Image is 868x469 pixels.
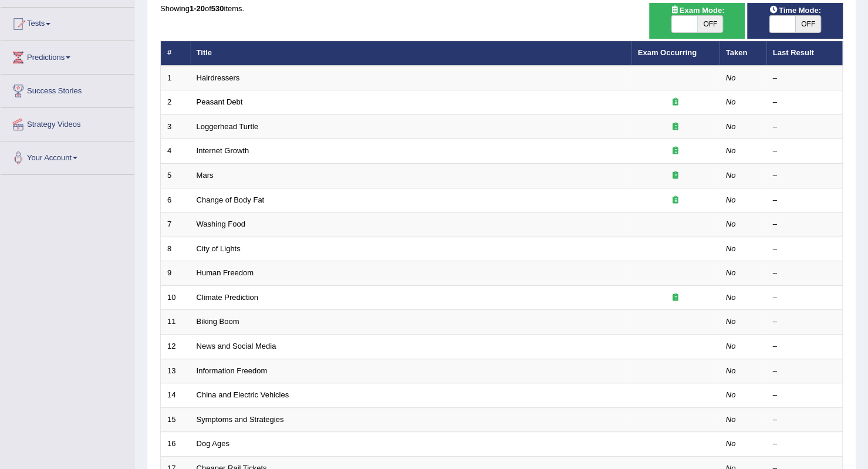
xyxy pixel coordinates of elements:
[726,342,736,350] em: No
[726,171,736,180] em: No
[161,383,190,408] td: 14
[773,341,836,352] div: –
[197,171,214,180] a: Mars
[773,122,836,133] div: –
[638,48,697,57] a: Exam Occurring
[160,3,843,14] div: Showing of items.
[666,4,729,16] span: Exam Mode:
[197,439,229,448] a: Dog Ages
[726,366,736,375] em: No
[161,334,190,359] td: 12
[773,268,836,279] div: –
[795,16,821,32] span: OFF
[773,316,836,328] div: –
[190,41,631,66] th: Title
[726,390,736,399] em: No
[773,170,836,181] div: –
[197,122,259,131] a: Loggerhead Turtle
[197,73,240,82] a: Hairdressers
[773,292,836,303] div: –
[161,310,190,335] td: 11
[197,293,259,302] a: Climate Prediction
[161,212,190,237] td: 7
[197,195,265,204] a: Change of Body Fat
[161,285,190,310] td: 10
[1,108,134,137] a: Strategy Videos
[197,342,276,350] a: News and Social Media
[638,146,713,157] div: Exam occurring question
[197,317,239,326] a: Biking Boom
[197,366,268,375] a: Information Freedom
[197,97,243,106] a: Peasant Debt
[638,292,713,303] div: Exam occurring question
[726,97,736,106] em: No
[773,219,836,230] div: –
[773,97,836,108] div: –
[161,261,190,286] td: 9
[197,220,245,228] a: Washing Food
[161,139,190,164] td: 4
[197,415,284,424] a: Symptoms and Strategies
[161,237,190,261] td: 8
[161,432,190,457] td: 16
[1,41,134,70] a: Predictions
[161,66,190,90] td: 1
[211,4,224,13] b: 530
[197,390,289,399] a: China and Electric Vehicles
[638,195,713,206] div: Exam occurring question
[161,359,190,383] td: 13
[697,16,723,32] span: OFF
[1,8,134,37] a: Tests
[726,293,736,302] em: No
[720,41,766,66] th: Taken
[161,164,190,188] td: 5
[638,170,713,181] div: Exam occurring question
[726,415,736,424] em: No
[197,244,241,253] a: City of Lights
[1,75,134,104] a: Success Stories
[161,90,190,115] td: 2
[726,268,736,277] em: No
[773,366,836,377] div: –
[726,220,736,228] em: No
[649,3,745,39] div: Show exams occurring in exams
[197,146,249,155] a: Internet Growth
[773,244,836,255] div: –
[161,41,190,66] th: #
[726,122,736,131] em: No
[726,244,736,253] em: No
[726,317,736,326] em: No
[726,73,736,82] em: No
[773,438,836,450] div: –
[1,141,134,171] a: Your Account
[638,122,713,133] div: Exam occurring question
[161,407,190,432] td: 15
[726,195,736,204] em: No
[638,97,713,108] div: Exam occurring question
[773,73,836,84] div: –
[190,4,205,13] b: 1-20
[773,146,836,157] div: –
[161,188,190,212] td: 6
[773,390,836,401] div: –
[766,41,843,66] th: Last Result
[773,414,836,426] div: –
[161,114,190,139] td: 3
[726,146,736,155] em: No
[773,195,836,206] div: –
[197,268,254,277] a: Human Freedom
[726,439,736,448] em: No
[765,4,826,16] span: Time Mode:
